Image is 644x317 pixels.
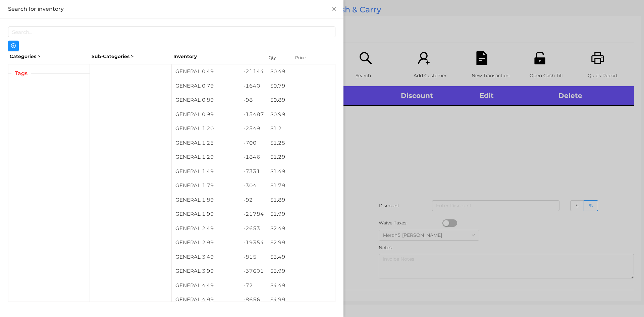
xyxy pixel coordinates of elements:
[172,121,240,136] div: GENERAL 1.20
[267,264,335,278] div: $ 3.99
[8,41,19,51] button: icon: plus-circle
[240,293,267,314] div: -8656.5
[172,150,240,164] div: GENERAL 1.29
[172,207,240,221] div: GENERAL 1.99
[172,193,240,207] div: GENERAL 1.89
[172,64,240,79] div: GENERAL 0.49
[267,53,287,62] div: Qty
[267,278,335,293] div: $ 4.49
[267,93,335,107] div: $ 0.89
[267,221,335,236] div: $ 2.49
[172,278,240,293] div: GENERAL 4.49
[267,235,335,250] div: $ 2.99
[240,121,267,136] div: -2549
[240,221,267,236] div: -2653
[267,250,335,264] div: $ 3.49
[240,278,267,293] div: -72
[172,79,240,93] div: GENERAL 0.79
[240,150,267,164] div: -1846
[267,207,335,221] div: $ 1.99
[8,51,90,62] div: Categories >
[267,107,335,122] div: $ 0.99
[172,250,240,264] div: GENERAL 3.49
[267,293,335,307] div: $ 4.99
[240,136,267,150] div: -700
[172,178,240,193] div: GENERAL 1.79
[240,107,267,122] div: -15487
[240,79,267,93] div: -1640
[267,164,335,179] div: $ 1.49
[240,193,267,207] div: -92
[267,150,335,164] div: $ 1.29
[293,53,320,62] div: Price
[11,69,31,77] span: Tags
[172,164,240,179] div: GENERAL 1.49
[240,178,267,193] div: -304
[240,235,267,250] div: -19354
[172,93,240,107] div: GENERAL 0.89
[8,27,335,37] input: Search...
[8,5,335,13] div: Search for inventory
[267,178,335,193] div: $ 1.79
[240,64,267,79] div: -21144
[173,53,260,60] div: Inventory
[267,193,335,207] div: $ 1.89
[240,250,267,264] div: -815
[240,264,267,278] div: -37601
[267,64,335,79] div: $ 0.49
[240,164,267,179] div: -7331
[172,235,240,250] div: GENERAL 2.99
[240,207,267,221] div: -21784
[267,121,335,136] div: $ 1.2
[331,6,337,12] i: icon: close
[172,264,240,278] div: GENERAL 3.99
[240,93,267,107] div: -98
[172,136,240,150] div: GENERAL 1.25
[172,107,240,122] div: GENERAL 0.99
[267,136,335,150] div: $ 1.25
[172,221,240,236] div: GENERAL 2.49
[90,51,172,62] div: Sub-Categories >
[172,293,240,307] div: GENERAL 4.99
[267,79,335,93] div: $ 0.79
